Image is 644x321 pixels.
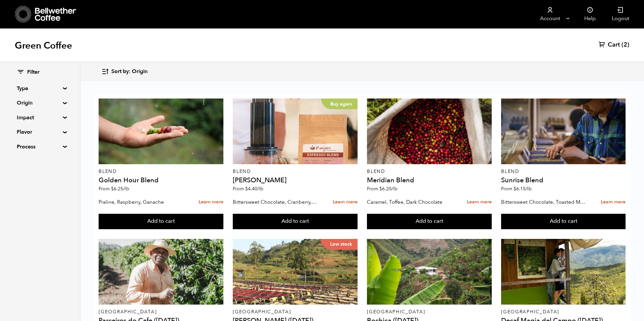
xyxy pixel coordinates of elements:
[608,41,620,49] span: Cart
[25,40,60,44] div: Domain Overview
[391,186,397,192] span: /lb
[233,99,357,164] a: Buy again
[233,169,357,174] p: Blend
[501,186,532,192] span: From
[99,214,223,229] button: Add to cart
[11,17,16,23] img: website_grey.svg
[17,17,74,23] div: Domain: [DOMAIN_NAME]
[501,177,626,184] h4: Sunrise Blend
[367,186,397,192] span: From
[526,186,532,192] span: /lb
[321,239,358,250] p: Low stock
[501,197,586,207] p: Bittersweet Chocolate, Toasted Marshmallow, Candied Orange, Praline
[17,84,63,92] summary: Type
[111,186,114,192] span: $
[379,186,397,192] bdi: 6.20
[123,186,129,192] span: /lb
[74,40,113,44] div: Keywords by Traffic
[233,197,317,207] p: Bittersweet Chocolate, Cranberry, Toasted Walnut
[514,186,516,192] span: $
[367,177,491,184] h4: Meridian Blend
[321,99,358,109] p: Buy again
[111,186,129,192] bdi: 6.25
[367,310,491,314] p: [GEOGRAPHIC_DATA]
[17,143,63,151] summary: Process
[599,41,629,49] a: Cart (2)
[245,186,263,192] bdi: 4.40
[99,186,129,192] span: From
[19,11,33,16] div: v 4.0.25
[17,128,63,136] summary: Flavor
[101,64,148,79] button: Sort by: Origin
[17,99,63,107] summary: Origin
[367,169,491,174] p: Blend
[467,195,492,209] a: Learn more
[199,195,223,209] a: Learn more
[111,68,148,75] span: Sort by: Origin
[601,195,626,209] a: Learn more
[501,214,626,229] button: Add to cart
[99,177,223,184] h4: Golden Hour Blend
[99,169,223,174] p: Blend
[27,69,40,76] span: Filter
[501,169,626,174] p: Blend
[17,114,63,122] summary: Impact
[501,310,626,314] p: [GEOGRAPHIC_DATA]
[379,186,382,192] span: $
[67,39,72,44] img: tab_keywords_by_traffic_grey.svg
[367,214,491,229] button: Add to cart
[99,310,223,314] p: [GEOGRAPHIC_DATA]
[233,214,357,229] button: Add to cart
[514,186,532,192] bdi: 6.15
[233,186,263,192] span: From
[233,310,357,314] p: [GEOGRAPHIC_DATA]
[233,177,357,184] h4: [PERSON_NAME]
[245,186,248,192] span: $
[18,39,23,44] img: tab_domain_overview_orange.svg
[257,186,263,192] span: /lb
[11,11,16,16] img: logo_orange.svg
[233,239,357,305] a: Low stock
[15,40,72,52] h1: Green Coffee
[333,195,358,209] a: Learn more
[367,197,451,207] p: Caramel, Toffee, Dark Chocolate
[99,197,183,207] p: Praline, Raspberry, Ganache
[622,41,629,49] span: (2)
